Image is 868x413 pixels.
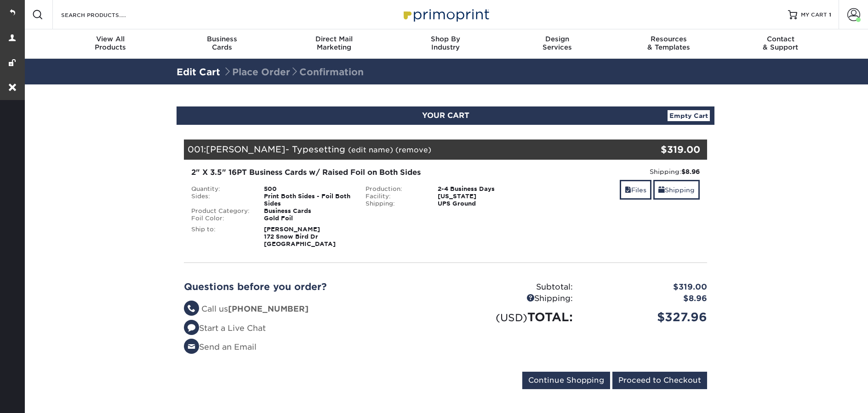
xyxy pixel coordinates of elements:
h2: Questions before you order? [184,281,439,292]
a: Files [620,180,651,200]
span: YOUR CART [422,111,469,120]
strong: [PHONE_NUMBER] [228,304,308,313]
div: Shipping: [359,200,431,207]
div: Quantity: [184,185,257,193]
span: Shop By [390,35,502,43]
strong: [PERSON_NAME] 172 Snow Bird Dr [GEOGRAPHIC_DATA] [264,226,336,247]
a: DesignServices [501,29,613,59]
div: Products [55,35,166,51]
input: Continue Shopping [522,372,610,389]
a: Empty Cart [668,110,710,121]
a: Direct MailMarketing [278,29,390,59]
a: Send an Email [184,342,257,352]
div: UPS Ground [431,200,532,207]
div: Industry [390,35,502,51]
span: Design [501,35,613,43]
a: Shop ByIndustry [390,29,502,59]
strong: $8.96 [681,168,700,175]
div: [US_STATE] [431,193,532,200]
div: Print Both Sides - Foil Both Sides [257,193,359,207]
div: $327.96 [580,308,714,326]
div: Foil Color: [184,215,257,222]
span: files [625,186,631,194]
div: Shipping: [539,167,700,176]
a: Edit Cart [177,67,220,78]
span: Place Order Confirmation [223,67,364,78]
div: Facility: [359,193,431,200]
div: Sides: [184,193,257,207]
div: 2-4 Business Days [431,185,532,193]
div: $8.96 [580,293,714,305]
div: Shipping: [445,293,580,305]
div: Marketing [278,35,390,51]
a: View AllProducts [55,29,166,59]
div: Ship to: [184,226,257,248]
div: & Templates [613,35,725,51]
li: Call us [184,303,439,315]
div: 2" X 3.5" 16PT Business Cards w/ Raised Foil on Both Sides [191,167,525,178]
div: Gold Foil [257,215,359,222]
span: [PERSON_NAME]- Typesetting [206,144,345,154]
div: Product Category: [184,207,257,215]
input: SEARCH PRODUCTS..... [60,9,150,20]
input: Proceed to Checkout [612,372,707,389]
span: shipping [658,186,665,194]
div: TOTAL: [445,308,580,326]
div: Cards [166,35,278,51]
span: MY CART [801,11,827,19]
div: & Support [725,35,836,51]
span: Business [166,35,278,43]
div: 500 [257,185,359,193]
span: Direct Mail [278,35,390,43]
a: Start a Live Chat [184,324,266,333]
div: Services [501,35,613,51]
div: Business Cards [257,207,359,215]
div: 001: [184,140,620,160]
span: View All [55,35,166,43]
div: Subtotal: [445,281,580,293]
span: 1 [829,11,831,18]
small: (USD) [496,312,527,324]
a: BusinessCards [166,29,278,59]
a: Shipping [653,180,700,200]
div: Production: [359,185,431,193]
a: (edit name) [348,145,393,154]
div: $319.00 [580,281,714,293]
a: Resources& Templates [613,29,725,59]
span: Resources [613,35,725,43]
div: $319.00 [620,143,700,156]
a: Contact& Support [725,29,836,59]
a: (remove) [395,145,431,154]
span: Contact [725,35,836,43]
img: Primoprint [400,5,491,24]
